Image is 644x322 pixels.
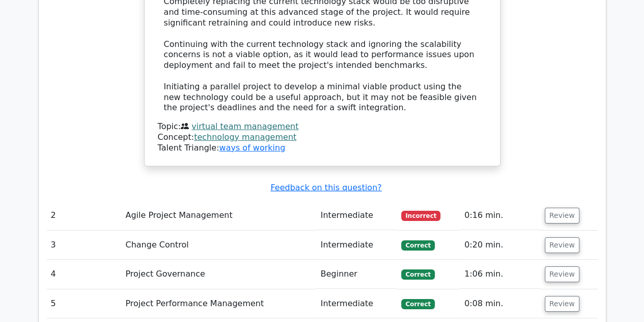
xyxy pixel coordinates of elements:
[194,132,296,142] a: technology management
[545,266,579,282] button: Review
[219,143,285,153] a: ways of working
[47,201,122,230] td: 2
[317,289,398,318] td: Intermediate
[270,183,381,192] a: Feedback on this question?
[47,289,122,318] td: 5
[121,201,316,230] td: Agile Project Management
[158,121,487,153] div: Talent Triangle:
[121,260,316,289] td: Project Governance
[47,260,122,289] td: 4
[545,237,579,253] button: Review
[317,260,398,289] td: Beginner
[545,208,579,224] button: Review
[460,231,541,260] td: 0:20 min.
[47,231,122,260] td: 3
[158,132,487,143] div: Concept:
[317,231,398,260] td: Intermediate
[401,299,434,309] span: Correct
[460,260,541,289] td: 1:06 min.
[401,269,434,280] span: Correct
[121,231,316,260] td: Change Control
[191,121,298,131] a: virtual team management
[317,201,398,230] td: Intermediate
[545,296,579,312] button: Review
[121,289,316,318] td: Project Performance Management
[460,201,541,230] td: 0:16 min.
[401,211,440,221] span: Incorrect
[158,121,487,132] div: Topic:
[460,289,541,318] td: 0:08 min.
[401,240,434,251] span: Correct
